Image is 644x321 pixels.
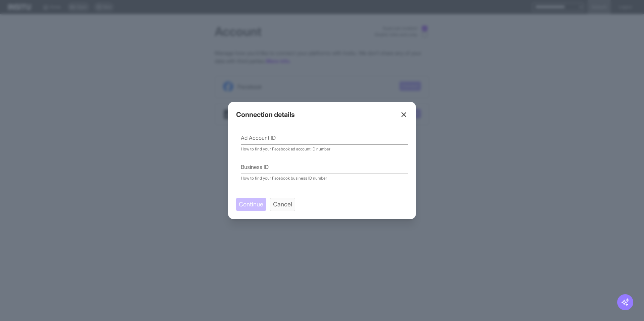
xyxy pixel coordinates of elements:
[273,200,292,209] span: Cancel
[236,110,295,119] h2: Connection details
[239,200,263,209] span: Continue
[270,198,295,211] button: Cancel
[241,146,330,151] a: How to find your Facebook ad account ID number
[236,198,266,211] span: You cannot perform this action
[236,198,266,211] button: Continue
[241,176,327,181] a: How to find your Facebook business ID number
